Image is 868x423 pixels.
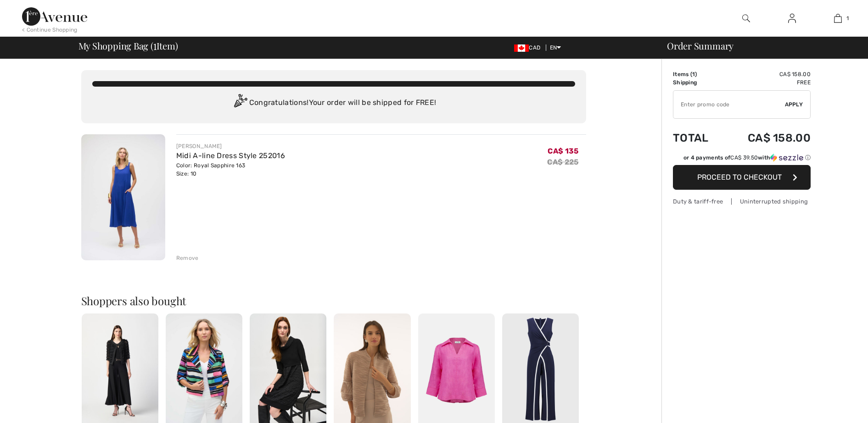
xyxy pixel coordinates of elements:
span: Proceed to Checkout [697,173,782,181]
td: CA$ 158.00 [722,70,811,78]
td: CA$ 158.00 [722,122,811,154]
td: Free [722,78,811,87]
td: Shipping [673,78,722,87]
button: Proceed to Checkout [673,165,811,190]
div: Order Summary [656,41,862,50]
span: Apply [785,100,803,109]
div: Remove [176,254,199,262]
span: CAD [514,44,544,51]
div: Congratulations! Your order will be shipped for FREE! [92,94,575,112]
td: Items ( ) [673,70,722,78]
a: Midi A-line Dress Style 252016 [176,151,285,160]
img: Congratulation2.svg [231,94,249,112]
img: My Info [788,13,796,24]
td: Total [673,122,722,154]
span: My Shopping Bag ( Item) [78,41,178,50]
img: search the website [742,13,750,24]
div: or 4 payments of with [683,154,811,162]
span: EN [550,44,561,51]
img: 1ère Avenue [22,7,87,26]
div: < Continue Shopping [22,26,78,34]
span: CA$ 39.50 [730,154,758,161]
img: Sezzle [770,154,803,162]
span: 1 [692,71,695,77]
img: My Bag [834,13,842,24]
div: [PERSON_NAME] [176,142,285,150]
div: or 4 payments ofCA$ 39.50withSezzle Click to learn more about Sezzle [673,154,811,165]
img: Midi A-line Dress Style 252016 [81,134,165,260]
h2: Shoppers also bought [81,295,586,306]
input: Promo code [673,91,785,118]
span: 1 [846,14,849,22]
a: Sign In [781,13,803,24]
a: 1 [815,13,860,24]
s: CA$ 225 [547,158,578,166]
img: Canadian Dollar [514,44,529,52]
span: CA$ 135 [548,147,578,155]
span: 1 [153,39,157,51]
div: Duty & tariff-free | Uninterrupted shipping [673,197,811,206]
div: Color: Royal Sapphire 163 Size: 10 [176,161,285,178]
